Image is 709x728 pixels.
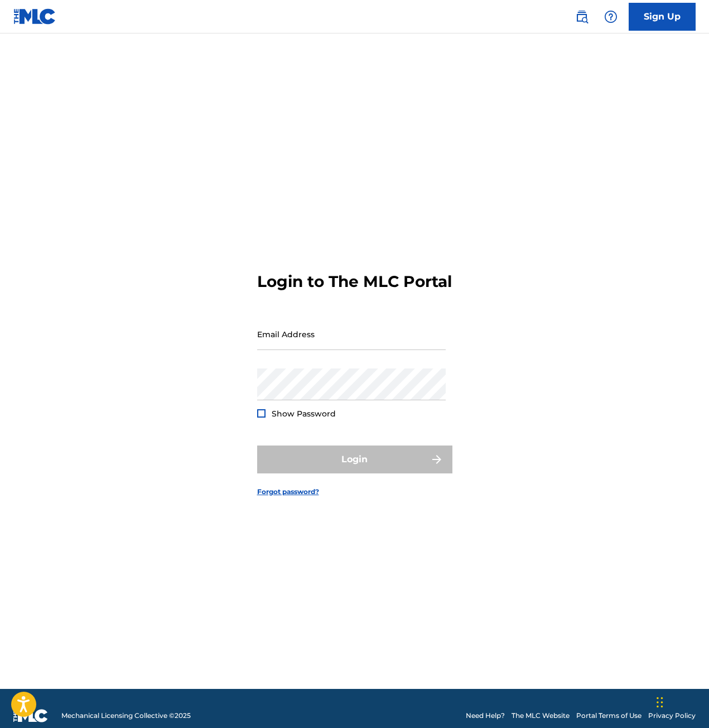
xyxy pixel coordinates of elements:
a: Forgot password? [257,487,319,497]
span: Mechanical Licensing Collective © 2025 [61,711,191,721]
a: Portal Terms of Use [576,711,642,721]
a: The MLC Website [512,711,570,721]
a: Privacy Policy [648,711,696,721]
img: help [604,10,618,23]
img: search [575,10,589,23]
a: Sign Up [629,3,696,31]
span: Show Password [272,409,336,419]
a: Need Help? [466,711,505,721]
img: logo [13,709,48,722]
a: Public Search [571,6,593,28]
div: Help [600,6,622,28]
iframe: Chat Widget [653,674,709,728]
img: MLC Logo [13,8,56,25]
div: Drag [657,686,663,719]
h3: Login to The MLC Portal [257,272,452,291]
